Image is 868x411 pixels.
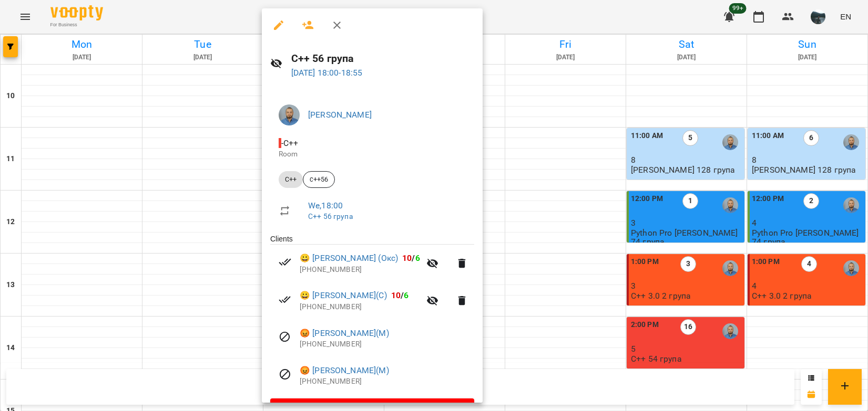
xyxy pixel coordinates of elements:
[300,252,398,265] a: 😀 [PERSON_NAME] (Окс)
[415,253,420,263] span: 6
[291,68,363,78] a: [DATE] 18:00-18:55
[279,138,301,148] span: - C++
[279,256,291,268] svg: Paid
[279,368,291,381] svg: Visit canceled
[402,253,420,263] b: /
[300,302,420,312] p: [PHONE_NUMBER]
[402,253,412,263] span: 10
[300,265,420,275] p: [PHONE_NUMBER]
[303,171,335,188] div: с++56
[291,50,475,67] h6: C++ 56 група
[300,289,387,302] a: 😀 [PERSON_NAME](С)
[300,364,389,377] a: 😡 [PERSON_NAME](М)
[308,110,372,120] a: [PERSON_NAME]
[300,339,474,350] p: [PHONE_NUMBER]
[279,104,300,125] img: 2a5fecbf94ce3b4251e242cbcf70f9d8.jpg
[300,327,389,340] a: 😡 [PERSON_NAME](М)
[308,212,353,220] a: C++ 56 група
[279,149,466,160] p: Room
[303,175,334,184] span: с++56
[391,290,401,300] span: 10
[391,290,409,300] b: /
[308,201,343,210] a: We , 18:00
[279,331,291,343] svg: Visit canceled
[300,376,474,387] p: [PHONE_NUMBER]
[279,293,291,306] svg: Paid
[270,234,474,398] ul: Clients
[279,175,303,184] span: C++
[404,290,409,300] span: 6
